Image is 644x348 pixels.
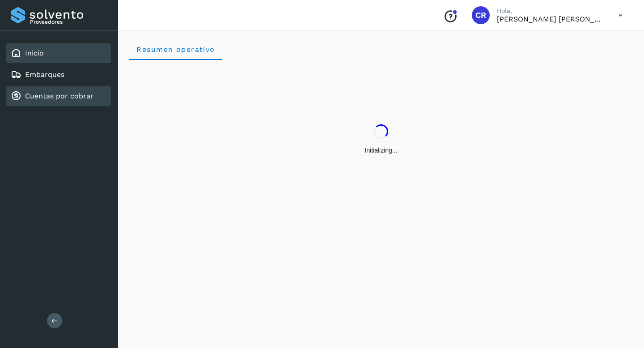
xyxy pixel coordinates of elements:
div: Cuentas por cobrar [6,86,111,106]
span: Resumen operativo [136,45,215,54]
a: Embarques [25,70,64,79]
a: Cuentas por cobrar [25,92,93,100]
div: Inicio [6,43,111,63]
p: Hola, [497,7,604,15]
p: Proveedores [30,19,107,25]
p: CARLOS RODOLFO BELLI PEDRAZA [497,15,604,23]
div: Embarques [6,65,111,85]
a: Inicio [25,49,44,57]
